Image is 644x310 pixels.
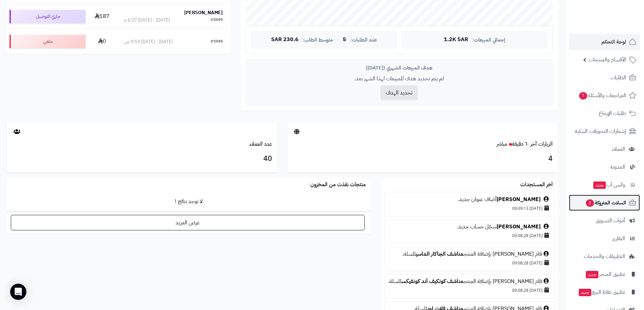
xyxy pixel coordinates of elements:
div: Open Intercom Messenger [10,284,26,300]
div: [DATE] - [DATE] 9:53 ص [124,38,173,45]
div: [DATE] - [DATE] 6:27 م [124,17,170,24]
span: متوسط الطلب: [303,37,333,43]
span: | [337,37,339,42]
button: تحديد الهدف [380,85,418,100]
span: الأقسام والمنتجات [589,55,626,64]
div: قام [PERSON_NAME] بإضافة المنتج للسلة. [388,278,551,285]
div: #1048 [211,38,223,45]
span: تطبيق نقاط البيع [578,287,625,297]
span: إجمالي المبيعات: [472,37,505,43]
a: إشعارات التحويلات البنكية [569,123,640,139]
p: لم يتم تحديد هدف للمبيعات لهذا الشهر بعد. [251,75,547,83]
a: تطبيق نقاط البيعجديد [569,284,640,300]
div: هدف المبيعات الشهري ([DATE]) [251,64,547,72]
span: 7 [579,92,588,100]
a: تطبيق المتجرجديد [569,266,640,282]
div: [DATE] 09:08:28 [388,285,551,295]
a: العملاء [569,141,640,157]
span: جديد [579,289,591,296]
td: لا توجد نتائج ! [7,192,371,211]
strong: [PERSON_NAME] [184,9,223,16]
span: 2 [586,199,594,207]
div: قام [PERSON_NAME] بإضافة المنتج للسلة. [388,250,551,258]
img: logo-2.png [598,16,638,30]
span: وآتس آب [593,180,625,190]
div: جاري التوصيل [9,10,86,23]
a: الطلبات [569,69,640,86]
a: المراجعات والأسئلة7 [569,87,640,104]
span: 1.2K SAR [444,37,468,43]
div: [DATE] 09:09:13 [388,203,551,213]
a: لوحة التحكم [569,34,640,50]
small: مباشر [497,140,507,148]
h3: آخر المستجدات [520,182,553,188]
a: عرض المزيد [11,215,365,230]
div: ملغي [9,35,86,48]
a: [PERSON_NAME] [497,223,541,231]
h3: منتجات نفذت من المخزون [310,182,366,188]
span: جديد [593,181,606,189]
span: إشعارات التحويلات البنكية [575,126,626,136]
span: جديد [586,271,598,278]
a: عدد العملاء [249,140,272,148]
h3: 4 [292,153,553,165]
span: تطبيق المتجر [585,270,625,279]
td: 0 [88,29,116,54]
span: طلبات الإرجاع [599,109,626,118]
span: 5 [343,37,346,43]
a: التقارير [569,230,640,247]
div: #1049 [211,17,223,24]
span: السلات المتروكة [585,198,626,207]
span: المراجعات والأسئلة [578,91,626,100]
div: [DATE] 09:08:28 [388,231,551,240]
span: 230.6 SAR [271,37,299,43]
span: لوحة التحكم [601,37,626,47]
div: سجّل حساب جديد. [388,223,551,231]
td: 187 [88,4,116,29]
a: مناشف الجاكار الماسي [416,250,463,258]
span: عدد الطلبات: [350,37,377,43]
a: التطبيقات والخدمات [569,248,640,264]
span: التقارير [612,234,625,243]
a: [PERSON_NAME] [497,195,541,203]
div: أضاف عنوان جديد. [388,196,551,203]
a: وآتس آبجديد [569,177,640,193]
a: طلبات الإرجاع [569,105,640,121]
div: [DATE] 09:08:28 [388,258,551,267]
span: أدوات التسويق [596,216,625,225]
span: المدونة [610,162,625,172]
a: أدوات التسويق [569,213,640,229]
a: السلات المتروكة2 [569,195,640,211]
a: المدونة [569,159,640,175]
span: العملاء [612,144,625,154]
span: الطلبات [611,73,626,82]
a: مناشف كونكيف أند كونفيكس [402,277,463,285]
span: التطبيقات والخدمات [584,252,625,261]
a: الزيارات آخر ٦٠ دقيقةمباشر [497,140,553,148]
h3: 40 [12,153,272,165]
